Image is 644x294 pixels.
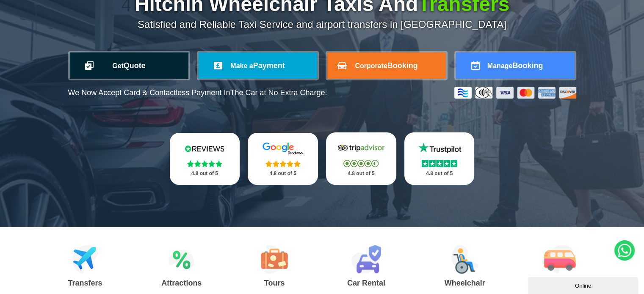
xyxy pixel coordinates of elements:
[327,52,446,79] a: CorporateBooking
[454,87,576,99] img: Credit And Debit Cards
[169,245,194,274] img: Attractions
[230,88,327,97] span: The Car at No Extra Charge.
[230,62,253,69] span: Make a
[336,142,387,154] img: Tripadvisor
[70,52,188,79] a: GetQuote
[351,245,381,274] img: Car Rental
[422,160,457,167] img: Stars
[326,132,396,185] a: Tripadvisor Stars 4.8 out of 5
[68,88,327,97] p: We Now Accept Card & Contactless Payment In
[347,279,385,287] h3: Car Rental
[68,19,576,30] p: Satisfied and Reliable Taxi Service and airport transfers in [GEOGRAPHIC_DATA]
[343,160,379,167] img: Stars
[68,279,102,287] h3: Transfers
[199,52,317,79] a: Make aPayment
[451,245,478,274] img: Wheelchair
[355,62,387,69] span: Corporate
[528,275,640,294] iframe: chat widget
[335,168,387,179] p: 4.8 out of 5
[445,279,485,287] h3: Wheelchair
[261,279,288,287] h3: Tours
[179,168,231,179] p: 4.8 out of 5
[257,168,309,179] p: 4.8 out of 5
[161,279,202,287] h3: Attractions
[170,133,240,185] a: Reviews.io Stars 4.8 out of 5
[456,52,575,79] a: ManageBooking
[248,133,318,185] a: Google Stars 4.8 out of 5
[257,142,308,155] img: Google
[265,160,301,167] img: Stars
[187,160,222,167] img: Stars
[179,142,230,155] img: Reviews.io
[414,168,465,179] p: 4.8 out of 5
[112,62,124,69] span: Get
[544,245,576,274] img: Minibus
[72,245,98,274] img: Airport Transfers
[261,245,288,274] img: Tours
[414,142,465,154] img: Trustpilot
[404,132,475,185] a: Trustpilot Stars 4.8 out of 5
[487,62,513,69] span: Manage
